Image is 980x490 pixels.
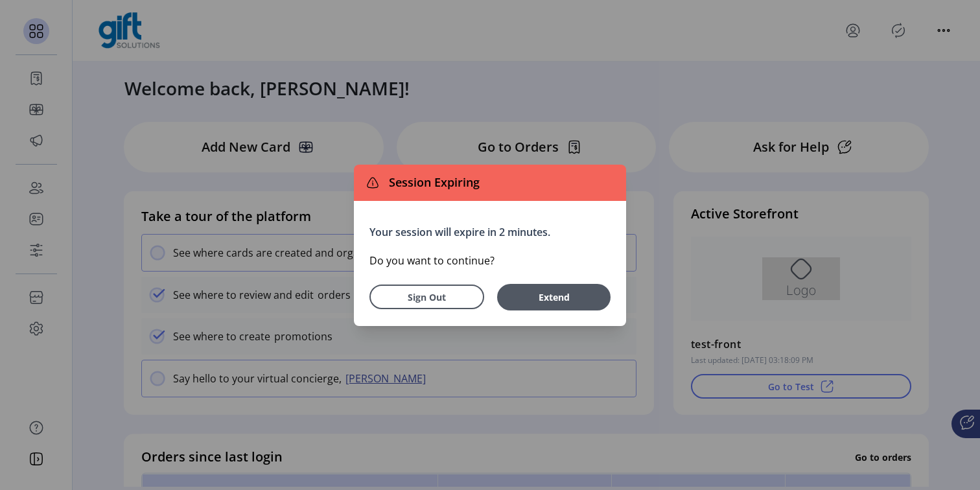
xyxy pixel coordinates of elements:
p: Do you want to continue? [369,253,611,268]
span: Session Expiring [384,174,480,191]
button: Extend [497,284,611,310]
p: Your session will expire in 2 minutes. [369,224,611,240]
span: Sign Out [386,290,467,304]
button: Sign Out [369,285,484,309]
span: Extend [504,290,604,304]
